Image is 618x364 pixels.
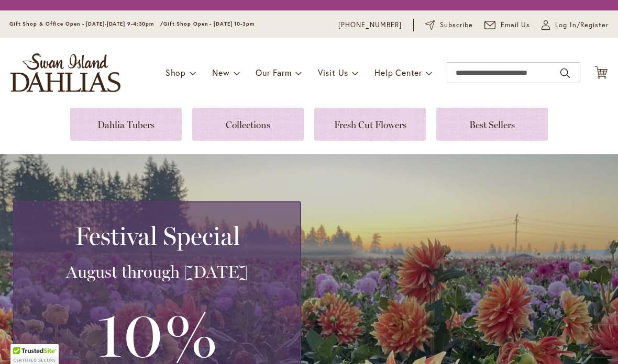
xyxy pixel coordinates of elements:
[318,67,348,78] span: Visit Us
[256,67,291,78] span: Our Farm
[555,20,609,30] span: Log In/Register
[542,20,609,30] a: Log In/Register
[425,20,473,30] a: Subscribe
[440,20,473,30] span: Subscribe
[9,20,163,27] span: Gift Shop & Office Open - [DATE]-[DATE] 9-4:30pm /
[338,20,402,30] a: [PHONE_NUMBER]
[27,221,288,251] h2: Festival Special
[484,20,531,30] a: Email Us
[27,261,288,282] h3: August through [DATE]
[163,20,255,27] span: Gift Shop Open - [DATE] 10-3pm
[501,20,531,30] span: Email Us
[212,67,229,78] span: New
[374,67,422,78] span: Help Center
[560,65,570,82] button: Search
[10,53,120,92] a: store logo
[165,67,186,78] span: Shop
